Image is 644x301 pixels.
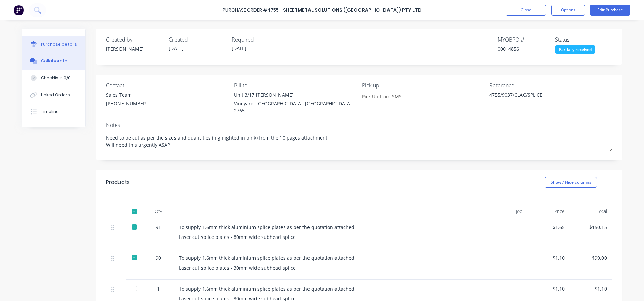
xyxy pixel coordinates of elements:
textarea: Need to be cut as per the sizes and quantities (highlighted in pink) from the 10 pages attachment... [106,131,612,152]
button: Checklists 0/0 [22,70,85,86]
a: Sheetmetal Solutions ([GEOGRAPHIC_DATA]) Pty Ltd [283,7,422,14]
div: Total [570,205,612,218]
div: Required [232,35,289,44]
div: Linked Orders [41,92,70,98]
div: Laser cut splice plates - 80mm wide subhead splice [179,233,472,241]
div: Purchase details [41,41,77,47]
textarea: 4755/9037/CLAC/SPLICE [489,91,574,106]
div: Created [169,35,226,44]
div: Timeline [41,109,59,115]
div: [PHONE_NUMBER] [106,100,148,107]
div: $1.10 [533,285,565,292]
div: Created by [106,35,163,44]
div: Partially received [555,45,595,54]
div: $99.00 [575,254,607,261]
img: Factory [14,5,24,15]
div: Qty [143,205,173,218]
div: Price [528,205,570,218]
div: Status [555,35,612,44]
button: Purchase details [22,36,85,53]
input: Enter notes... [362,91,423,101]
div: Bill to [234,81,357,90]
div: Notes [106,121,612,129]
div: [PERSON_NAME] [106,45,163,52]
button: Edit Purchase [590,5,630,16]
div: Laser cut splice plates - 30mm wide subhead splice [179,264,472,271]
button: Close [506,5,546,16]
div: $1.10 [575,285,607,292]
button: Collaborate [22,53,85,70]
button: Timeline [22,103,85,120]
div: Unit 3/17 [PERSON_NAME] [234,91,357,98]
div: Contact [106,81,229,90]
div: $150.15 [575,224,607,231]
div: Checklists 0/0 [41,75,71,81]
div: To supply 1.6mm thick aluminium splice plates as per the quotation attached [179,285,472,292]
div: Products [106,178,130,186]
div: Sales Team [106,91,148,98]
div: MYOB PO # [498,35,555,44]
div: To supply 1.6mm thick aluminium splice plates as per the quotation attached [179,224,472,231]
div: 90 [149,254,168,261]
div: Collaborate [41,58,68,64]
div: Reference [489,81,612,90]
div: Pick up [362,81,485,90]
div: 1 [149,285,168,292]
div: 91 [149,224,168,231]
div: To supply 1.6mm thick aluminium splice plates as per the quotation attached [179,254,472,261]
div: $1.65 [533,224,565,231]
div: Job [477,205,528,218]
button: Show / Hide columns [545,177,597,188]
div: Vineyard, [GEOGRAPHIC_DATA], [GEOGRAPHIC_DATA], 2765 [234,100,357,114]
div: $1.10 [533,254,565,261]
button: Options [551,5,585,16]
button: Linked Orders [22,86,85,103]
div: 00014856 [498,45,555,52]
div: Purchase Order #4755 - [223,7,282,14]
